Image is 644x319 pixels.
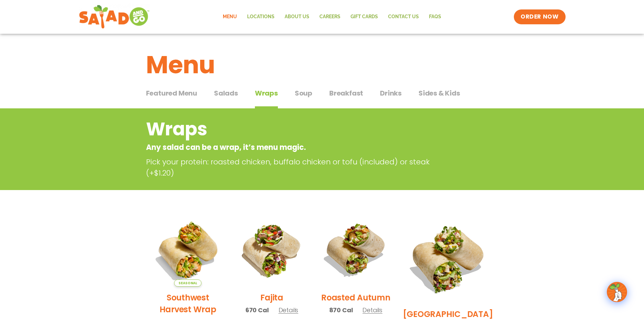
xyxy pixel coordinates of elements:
[218,9,242,25] a: Menu
[146,86,498,109] div: Tabbed content
[146,142,444,153] p: Any salad can be a wrap, it’s menu magic.
[218,9,446,25] nav: Menu
[255,88,278,98] span: Wraps
[146,88,197,98] span: Featured Menu
[242,9,280,25] a: Locations
[79,3,150,30] img: new-SAG-logo-768×292
[329,305,353,315] span: 870 Cal
[151,292,225,315] h2: Southwest Harvest Wrap
[419,88,460,98] span: Sides & Kids
[146,47,498,83] h1: Menu
[260,292,283,303] h2: Fajita
[146,156,447,179] p: Pick your protein: roasted chicken, buffalo chicken or tofu (included) or steak (+$1.20)
[380,88,402,98] span: Drinks
[235,213,309,287] img: Product photo for Fajita Wrap
[424,9,446,25] a: FAQs
[174,280,201,287] span: Seasonal
[403,213,493,303] img: Product photo for BBQ Ranch Wrap
[321,292,390,303] h2: Roasted Autumn
[279,306,299,314] span: Details
[329,88,363,98] span: Breakfast
[151,213,225,287] img: Product photo for Southwest Harvest Wrap
[607,283,626,301] img: wpChatIcon
[214,88,238,98] span: Salads
[295,88,312,98] span: Soup
[521,13,558,21] span: ORDER NOW
[362,306,382,314] span: Details
[280,9,314,25] a: About Us
[319,213,392,287] img: Product photo for Roasted Autumn Wrap
[245,305,269,315] span: 670 Cal
[383,9,424,25] a: Contact Us
[514,9,565,24] a: ORDER NOW
[146,115,444,143] h2: Wraps
[314,9,345,25] a: Careers
[345,9,383,25] a: GIFT CARDS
